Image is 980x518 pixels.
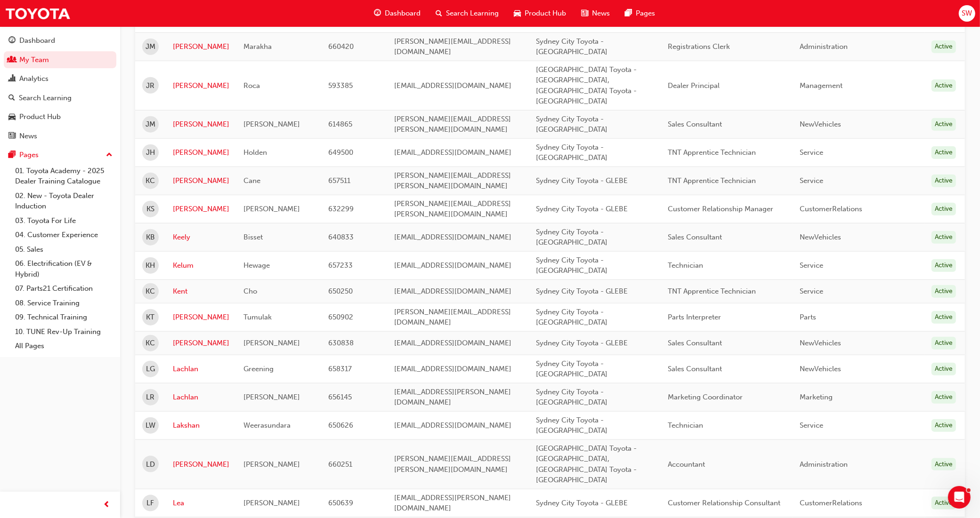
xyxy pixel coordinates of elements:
span: Weerasundara [243,421,291,430]
span: JR [146,80,155,91]
span: Sales Consultant [668,233,722,241]
span: Sydney City Toyota - [GEOGRAPHIC_DATA] [536,115,607,134]
span: JM [146,41,155,52]
span: TNT Apprentice Technician [668,287,756,295]
img: Trak [5,3,71,24]
a: 09. Technical Training [11,310,116,325]
a: 10. TUNE Rev-Up Training [11,325,116,339]
span: TNT Apprentice Technician [668,176,756,185]
span: Sydney City Toyota - [GEOGRAPHIC_DATA] [536,256,607,275]
span: Sydney City Toyota - [GEOGRAPHIC_DATA] [536,228,607,247]
span: Customer Relationship Manager [668,205,773,213]
span: [EMAIL_ADDRESS][DOMAIN_NAME] [394,421,511,430]
span: CustomerRelations [800,205,862,213]
div: Analytics [19,73,49,84]
a: Kent [173,286,229,297]
span: Greening [243,365,274,373]
span: 658317 [328,365,352,373]
div: Active [931,203,956,215]
a: My Team [4,51,116,69]
span: 650639 [328,499,353,507]
span: Sales Consultant [668,365,722,373]
span: guage-icon [374,8,381,19]
span: Customer Relationship Consultant [668,499,780,507]
div: Active [931,311,956,324]
span: [EMAIL_ADDRESS][DOMAIN_NAME] [394,233,511,241]
span: News [592,8,610,19]
span: KT [146,312,155,323]
span: Marketing [800,393,833,401]
div: Active [931,259,956,272]
span: Sydney City Toyota - GLEBE [536,176,628,185]
span: 660420 [328,42,354,51]
a: All Pages [11,339,116,353]
span: Product Hub [525,8,566,19]
a: [PERSON_NAME] [173,41,229,52]
button: Pages [4,146,116,164]
span: [EMAIL_ADDRESS][DOMAIN_NAME] [394,81,511,90]
a: 01. Toyota Academy - 2025 Dealer Training Catalogue [11,164,116,189]
span: Sydney City Toyota - GLEBE [536,339,628,347]
div: Active [931,231,956,244]
span: Sydney City Toyota - [GEOGRAPHIC_DATA] [536,143,607,162]
span: TNT Apprentice Technician [668,148,756,157]
span: Sydney City Toyota - GLEBE [536,287,628,295]
span: chart-icon [8,75,16,83]
a: Lachlan [173,392,229,403]
span: people-icon [8,56,16,64]
span: Holden [243,148,267,157]
span: [EMAIL_ADDRESS][DOMAIN_NAME] [394,365,511,373]
span: Cane [243,176,260,185]
a: [PERSON_NAME] [173,204,229,215]
span: 650626 [328,421,353,430]
div: Pages [19,150,39,160]
a: [PERSON_NAME] [173,147,229,158]
div: Active [931,40,956,53]
span: NewVehicles [800,233,841,241]
span: Management [800,81,842,90]
span: Cho [243,287,257,295]
span: [PERSON_NAME] [243,120,300,128]
span: Administration [800,42,848,51]
button: DashboardMy TeamAnalyticsSearch LearningProduct HubNews [4,30,116,146]
span: [EMAIL_ADDRESS][DOMAIN_NAME] [394,148,511,157]
span: 650902 [328,313,353,321]
span: Technician [668,261,703,270]
span: pages-icon [8,151,16,159]
span: pages-icon [625,8,632,19]
a: 04. Customer Experience [11,228,116,242]
div: Product Hub [19,112,61,122]
span: [EMAIL_ADDRESS][PERSON_NAME][DOMAIN_NAME] [394,388,511,407]
a: [PERSON_NAME] [173,80,229,91]
span: Service [800,421,823,430]
span: LF [147,498,154,509]
span: [EMAIL_ADDRESS][PERSON_NAME][DOMAIN_NAME] [394,494,511,513]
span: [PERSON_NAME] [243,393,300,401]
span: [PERSON_NAME][EMAIL_ADDRESS][PERSON_NAME][DOMAIN_NAME] [394,171,511,191]
span: Sales Consultant [668,339,722,347]
span: Roca [243,81,260,90]
span: KC [146,286,155,297]
span: guage-icon [8,37,16,45]
span: 649500 [328,148,353,157]
span: 656145 [328,393,352,401]
span: JM [146,119,155,130]
a: 08. Service Training [11,296,116,311]
a: 05. Sales [11,242,116,257]
div: Dashboard [19,35,55,46]
span: 640833 [328,233,354,241]
span: Search Learning [446,8,499,19]
a: [PERSON_NAME] [173,175,229,186]
a: guage-iconDashboard [366,4,428,23]
span: Service [800,148,823,157]
span: LR [146,392,155,403]
a: 03. Toyota For Life [11,214,116,228]
a: Lachlan [173,364,229,375]
span: [PERSON_NAME][EMAIL_ADDRESS][PERSON_NAME][DOMAIN_NAME] [394,115,511,134]
span: KB [146,232,155,243]
a: 06. Electrification (EV & Hybrid) [11,256,116,281]
span: search-icon [436,8,442,19]
span: [PERSON_NAME] [243,205,300,213]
